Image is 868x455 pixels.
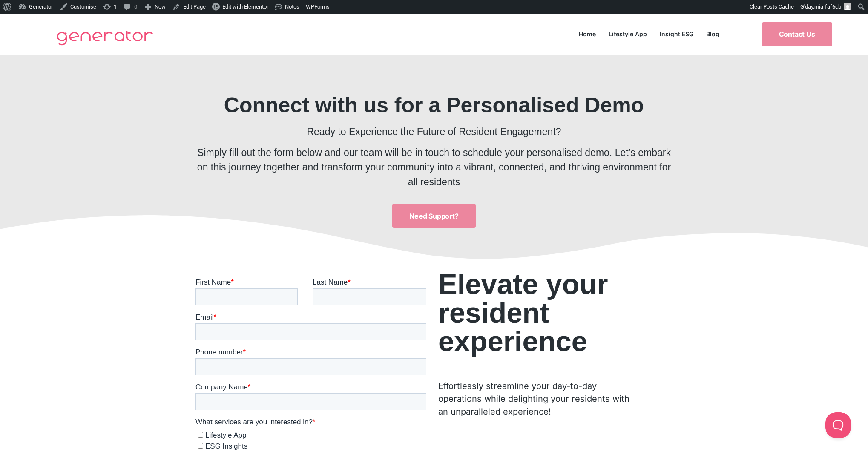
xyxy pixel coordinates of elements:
[762,22,832,46] a: Contact Us
[10,153,51,161] span: Lifestyle App
[814,3,841,10] span: mia-faf6cb
[222,3,268,10] span: Edit with Elementor
[392,204,475,228] a: Need Support?
[191,95,677,116] h1: Connect with us for a Personalised Demo
[2,317,8,323] input: I agree to receive other communications from Generator Tech.
[2,154,8,159] input: Lifestyle App
[653,28,700,40] a: Insight ESG
[825,412,851,438] iframe: Toggle Customer Support
[11,316,231,323] span: I agree to receive other communications from Generator Tech.
[602,28,653,40] a: Lifestyle App
[11,351,231,359] span: I agree to allow Generator Tech to store and process my personal data.
[191,124,677,139] p: Ready to Experience the Future of Resident Engagement?
[191,145,677,190] p: Simply fill out the form below and our team will be in touch to schedule your personalised demo. ...
[438,270,630,355] h2: Elevate your resident experience
[2,352,8,358] input: I agree to allow Generator Tech to store and process my personal data.*
[779,31,815,37] span: Contact Us
[409,213,458,219] span: Need Support?
[438,380,630,418] p: Effortlessly streamline your day-to-day operations while delighting your residents with an unpara...
[572,28,726,40] nav: Menu
[2,165,8,170] input: ESG Insights
[700,28,726,40] a: Blog
[572,28,602,40] a: Home
[10,164,52,172] span: ESG Insights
